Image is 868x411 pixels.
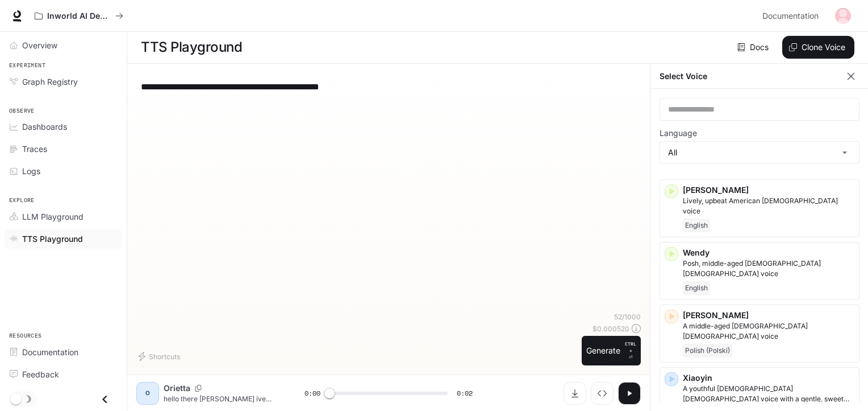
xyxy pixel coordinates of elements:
button: User avatar [832,5,854,27]
button: Copy Voice ID [190,385,206,392]
a: Logs [5,161,122,181]
span: Documentation [762,9,819,23]
span: 0:02 [457,388,473,399]
span: Overview [22,39,57,51]
p: Orietta [164,383,190,394]
a: TTS Playground [5,229,122,249]
button: Close drawer [92,388,118,411]
button: All workspaces [30,5,128,27]
button: Shortcuts [136,347,185,365]
p: $ 0.000520 [592,324,629,334]
a: Overview [5,35,122,55]
p: [PERSON_NAME] [683,310,854,321]
a: Dashboards [5,117,122,137]
span: Graph Registry [22,76,78,88]
p: A middle-aged Polish male voice [683,321,854,342]
button: Clone Voice [782,36,854,59]
span: LLM Playground [22,211,84,223]
span: 0:00 [304,388,320,399]
a: Documentation [5,342,122,362]
div: All [660,142,859,163]
div: O [139,384,157,402]
button: Inspect [591,382,614,405]
p: Wendy [683,247,854,258]
p: Lively, upbeat American male voice [683,196,854,216]
span: Feedback [22,368,59,380]
span: English [683,219,710,232]
p: A youthful Chinese female voice with a gentle, sweet voice [683,384,854,404]
p: Xiaoyin [683,372,854,384]
a: Feedback [5,364,122,384]
p: [PERSON_NAME] [683,184,854,196]
span: Traces [22,143,47,155]
p: hello there [PERSON_NAME] ive been watching you at school [164,394,277,404]
img: User avatar [835,8,851,24]
p: ⏎ [625,340,636,361]
span: Dark mode toggle [10,392,22,405]
p: Posh, middle-aged British female voice [683,258,854,279]
span: Logs [22,165,40,177]
p: Language [660,129,697,137]
p: Inworld AI Demos [47,11,111,21]
span: Documentation [22,346,78,358]
span: English [683,281,710,295]
a: LLM Playground [5,207,122,227]
a: Traces [5,139,122,159]
p: 52 / 1000 [614,312,641,322]
span: Dashboards [22,121,67,133]
button: Download audio [564,382,586,405]
span: TTS Playground [22,233,83,245]
span: Polish (Polski) [683,344,732,357]
a: Docs [735,36,773,59]
a: Documentation [758,5,827,27]
p: CTRL + [625,340,636,354]
h1: TTS Playground [141,36,242,59]
button: GenerateCTRL +⏎ [582,336,641,365]
a: Graph Registry [5,72,122,92]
